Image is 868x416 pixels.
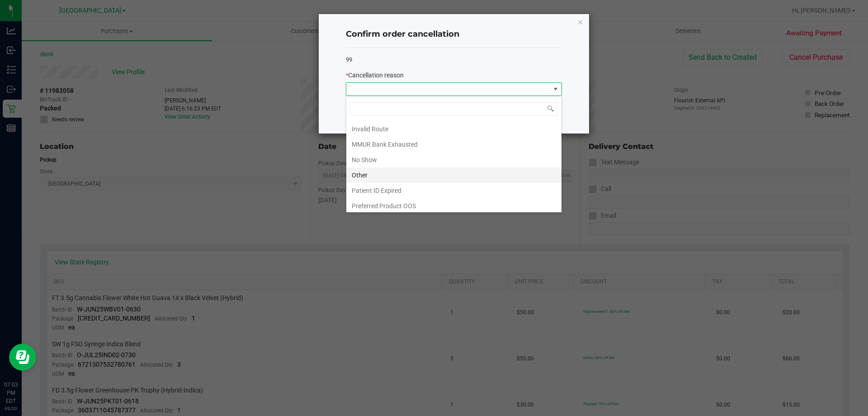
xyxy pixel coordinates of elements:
span: 99 [346,56,352,63]
li: Preferred Product OOS [346,198,561,214]
li: MMUR Bank Exhausted [346,137,561,152]
span: Cancellation reason [348,72,404,79]
li: Patient ID Expired [346,183,561,198]
button: Close [577,16,584,27]
iframe: Resource center [9,344,36,371]
li: No Show [346,152,561,167]
li: Other [346,167,561,183]
li: Invalid Route [346,121,561,137]
h4: Confirm order cancellation [346,29,562,40]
